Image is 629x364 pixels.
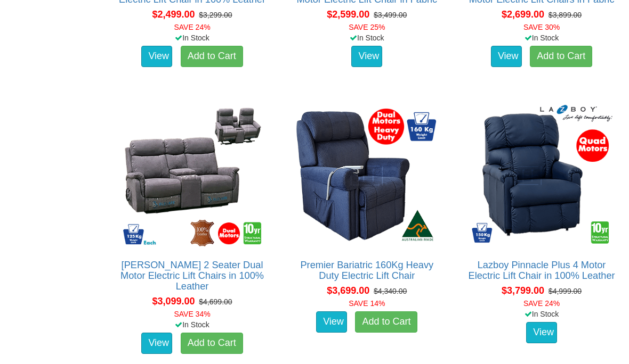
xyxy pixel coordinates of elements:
span: $3,799.00 [502,285,544,296]
span: $2,599.00 [327,9,369,20]
a: Add to Cart [530,46,592,67]
span: $3,699.00 [327,285,369,296]
a: Add to Cart [355,311,417,333]
img: Dalton 2 Seater Dual Motor Electric Lift Chairs in 100% Leather [119,102,266,249]
a: View [491,46,522,67]
font: SAVE 24% [523,299,560,308]
font: SAVE 25% [349,23,385,31]
span: $2,499.00 [152,9,195,20]
div: In Stock [285,32,448,43]
span: $2,699.00 [502,9,544,20]
del: $3,899.00 [549,11,582,19]
del: $4,340.00 [374,287,407,295]
a: Premier Bariatric 160Kg Heavy Duty Electric Lift Chair [300,260,433,281]
del: $4,699.00 [199,297,232,306]
a: Add to Cart [181,333,243,354]
span: $3,099.00 [152,296,195,307]
a: View [351,46,382,67]
a: Lazboy Pinnacle Plus 4 Motor Electric Lift Chair in 100% Leather [469,260,615,281]
img: Lazboy Pinnacle Plus 4 Motor Electric Lift Chair in 100% Leather [468,102,615,249]
div: In Stock [111,319,274,330]
a: View [141,46,172,67]
a: [PERSON_NAME] 2 Seater Dual Motor Electric Lift Chairs in 100% Leather [120,260,264,292]
a: View [316,311,347,333]
img: Premier Bariatric 160Kg Heavy Duty Electric Lift Chair [293,102,440,249]
font: SAVE 30% [523,23,560,31]
font: SAVE 14% [349,299,385,308]
a: View [141,333,172,354]
font: SAVE 24% [174,23,210,31]
del: $3,299.00 [199,11,232,19]
div: In Stock [460,309,623,319]
a: View [526,322,557,343]
font: SAVE 34% [174,310,210,318]
del: $3,499.00 [374,11,407,19]
del: $4,999.00 [549,287,582,295]
div: In Stock [460,32,623,43]
div: In Stock [111,32,274,43]
a: Add to Cart [181,46,243,67]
